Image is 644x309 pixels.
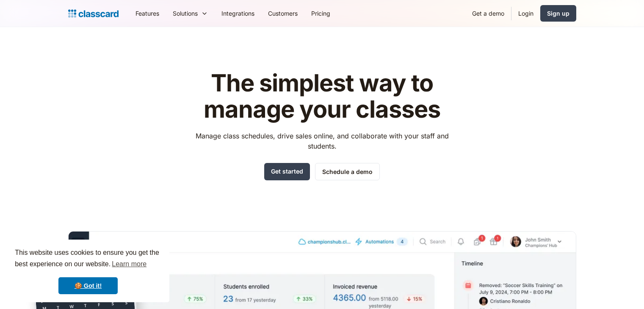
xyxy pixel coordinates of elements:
[261,4,304,23] a: Customers
[15,248,161,270] span: This website uses cookies to ensure you get the best experience on our website.
[68,8,119,19] a: home
[173,9,198,18] div: Solutions
[315,163,380,180] a: Schedule a demo
[111,258,148,270] a: learn more about cookies
[304,4,337,23] a: Pricing
[511,4,540,23] a: Login
[7,240,169,302] div: cookieconsent
[188,131,456,151] p: Manage class schedules, drive sales online, and collaborate with your staff and students.
[188,70,456,122] h1: The simplest way to manage your classes
[465,4,511,23] a: Get a demo
[547,9,569,18] div: Sign up
[215,4,261,23] a: Integrations
[129,4,166,23] a: Features
[264,163,310,180] a: Get started
[540,5,576,22] a: Sign up
[166,4,215,23] div: Solutions
[58,277,118,294] a: dismiss cookie message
